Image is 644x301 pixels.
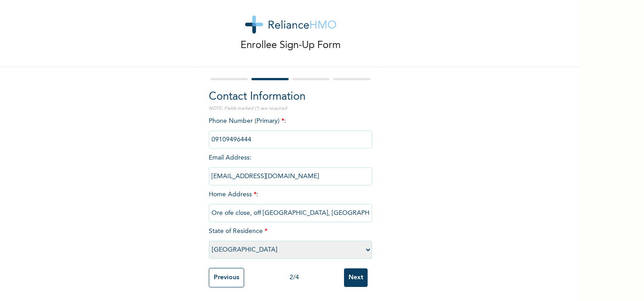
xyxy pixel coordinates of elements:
input: Enter Primary Phone Number [209,131,372,149]
input: Previous [209,268,244,287]
p: Enrollee Sign-Up Form [241,38,341,53]
span: Phone Number (Primary) : [209,118,372,143]
h2: Contact Information [209,89,372,105]
input: Enter email Address [209,167,372,185]
span: Home Address : [209,191,372,216]
img: logo [245,15,336,34]
p: NOTE: Fields marked (*) are required [209,105,372,112]
span: State of Residence [209,228,372,253]
input: Next [344,268,368,287]
input: Enter home address [209,204,372,222]
div: 2 / 4 [244,273,344,282]
span: Email Address : [209,155,372,180]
